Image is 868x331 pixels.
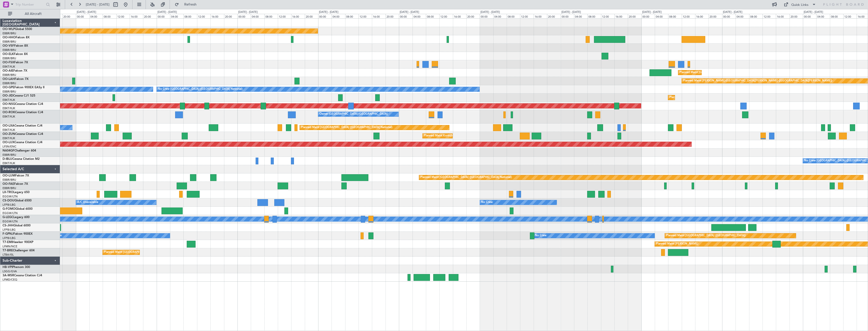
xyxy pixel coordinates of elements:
button: All Aircraft [6,10,55,18]
div: 00:00 [76,14,89,18]
span: OO-LAH [3,78,15,81]
span: OO-FSX [3,61,14,64]
span: [DATE] - [DATE] [86,2,110,7]
span: OO-VSF [3,44,14,47]
a: OO-LUXCessna Citation CJ4 [3,141,42,144]
div: 20:00 [143,14,156,18]
a: EBBR/BRU [3,81,16,85]
div: [DATE] - [DATE] [319,10,338,14]
div: 00:00 [318,14,332,18]
a: OO-LXACessna Citation CJ4 [3,124,42,127]
a: OO-NSGCessna Citation CJ4 [3,103,43,106]
div: 00:00 [722,14,736,18]
div: Planned Maint [GEOGRAPHIC_DATA] ([GEOGRAPHIC_DATA]) [666,232,746,239]
div: 16:00 [130,14,143,18]
a: EBKT/KJK [3,136,15,140]
div: Planned Maint Kortrijk-[GEOGRAPHIC_DATA] [669,94,728,101]
span: OO-ZUN [3,133,15,136]
a: OO-FSXFalcon 7X [3,61,28,64]
span: OO-JID [3,94,13,97]
a: OO-VSFFalcon 8X [3,44,28,47]
a: 3A-MSRCessna Citation CJ4 [3,274,42,277]
a: EBKT/KJK [3,115,15,118]
div: 00:00 [237,14,251,18]
div: 04:00 [655,14,668,18]
div: 08:00 [587,14,601,18]
div: 12:00 [359,14,372,18]
div: [DATE] - [DATE] [642,10,662,14]
a: OO-HHOFalcon 8X [3,36,30,39]
div: 16:00 [695,14,709,18]
div: 12:00 [843,14,857,18]
a: EGGW/LTN [3,195,18,198]
a: EBBR/BRU [3,186,16,190]
div: 04:00 [413,14,426,18]
div: 00:00 [561,14,574,18]
div: 00:00 [157,14,170,18]
span: All Aircraft [13,12,53,16]
a: G-FOMOGlobal 6000 [3,207,33,210]
a: OO-GPEFalcon 900EX EASy II [3,86,44,89]
input: Trip Number [15,1,44,8]
div: 04:00 [574,14,587,18]
div: 12:00 [601,14,614,18]
div: 04:00 [89,14,103,18]
a: OO-AIEFalcon 7X [3,69,27,72]
div: 08:00 [668,14,682,18]
div: 12:00 [116,14,130,18]
div: [DATE] - [DATE] [480,10,500,14]
div: 04:00 [170,14,183,18]
a: LFPB/LBG [3,236,16,240]
div: 04:00 [736,14,749,18]
a: OO-ELKFalcon 8X [3,53,28,56]
span: LX-TRO [3,191,13,194]
a: EBBR/BRU [3,32,16,35]
div: 00:00 [641,14,655,18]
div: A/C Unavailable [77,199,98,206]
a: EBBR/BRU [3,153,16,157]
div: 00:00 [803,14,816,18]
a: EBKT/KJK [3,128,15,132]
span: OO-LXA [3,124,14,127]
a: HB-VPIPhenom 300 [3,266,30,269]
a: LFMN/NCE [3,245,17,248]
span: OO-ROK [3,111,15,114]
div: 00:00 [480,14,493,18]
div: 12:00 [682,14,695,18]
a: LFMD/CEQ [3,278,17,282]
a: OO-WLPGlobal 5500 [3,28,32,31]
span: HB-VPI [3,266,12,269]
span: F-GPNJ [3,232,13,235]
div: 20:00 [709,14,722,18]
span: OO-LUX [3,141,14,144]
div: [DATE] - [DATE] [400,10,419,14]
a: OO-JIDCessna CJ1 525 [3,94,35,97]
div: 08:00 [264,14,278,18]
a: T7-EMIHawker 900XP [3,241,33,244]
a: LTBA/ISL [3,253,14,257]
a: OO-LUMFalcon 7X [3,174,29,177]
span: 3A-MSR [3,274,14,277]
span: OO-AIE [3,69,13,72]
span: OO-HHO [3,36,16,39]
div: Planned Maint [PERSON_NAME] [656,240,698,248]
a: LSGG/GVA [3,269,17,273]
div: 20:00 [466,14,480,18]
a: CS-DOUGlobal 6500 [3,199,32,202]
a: EBBR/BRU [3,40,16,44]
div: 16:00 [534,14,547,18]
div: [DATE] - [DATE] [561,10,581,14]
div: Planned Maint [PERSON_NAME]-[GEOGRAPHIC_DATA][PERSON_NAME] ([GEOGRAPHIC_DATA][PERSON_NAME]) [683,77,832,85]
a: EBKT/KJK [3,98,15,102]
div: No Crew [535,232,547,239]
div: Planned Maint [GEOGRAPHIC_DATA] ([GEOGRAPHIC_DATA] National) [420,174,512,181]
a: EBKT/KJK [3,106,15,110]
div: 20:00 [224,14,237,18]
div: 04:00 [251,14,264,18]
a: N604GFChallenger 604 [3,149,36,152]
div: 08:00 [507,14,520,18]
div: 08:00 [183,14,197,18]
a: CS-JHHGlobal 6000 [3,224,31,227]
div: Planned Maint Kortrijk-[GEOGRAPHIC_DATA] [424,132,483,140]
a: EBKT/KJK [3,65,15,69]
